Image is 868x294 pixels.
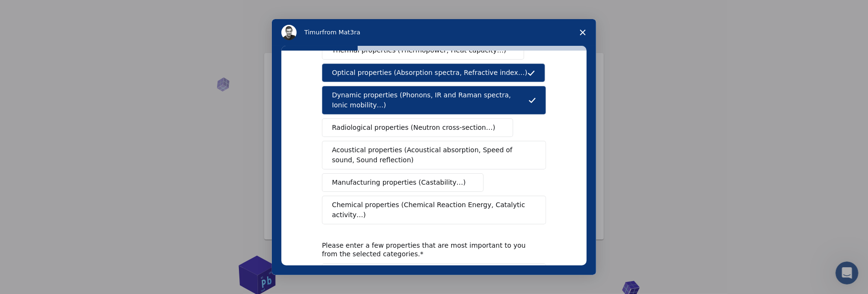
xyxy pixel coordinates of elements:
img: Profile image for Timur [281,25,297,40]
span: Radiological properties (Neutron cross-section…) [332,123,496,133]
span: Support [19,7,53,15]
span: Thermal properties (Thermopower, Heat capacity…) [332,45,506,55]
span: Close survey [569,19,596,46]
span: Dynamic properties (Phonons, IR and Raman spectra, Ionic mobility…) [332,90,528,110]
div: Please enter a few properties that are most important to you from the selected categories. [322,241,532,258]
button: Radiological properties (Neutron cross-section…) [322,118,513,137]
span: Timur [304,29,322,36]
button: Manufacturing properties (Castability…) [322,173,484,192]
button: Dynamic properties (Phonons, IR and Raman spectra, Ionic mobility…) [322,86,546,115]
span: Acoustical properties (Acoustical absorption, Speed of sound, Sound reflection) [332,145,530,165]
button: Thermal properties (Thermopower, Heat capacity…) [322,41,524,60]
span: from Mat3ra [322,29,360,36]
button: Acoustical properties (Acoustical absorption, Speed of sound, Sound reflection) [322,141,546,169]
button: Chemical properties (Chemical Reaction Energy, Catalytic activity…) [322,196,546,224]
span: Manufacturing properties (Castability…) [332,178,466,188]
span: Optical properties (Absorption spectra, Refractive index…) [332,68,527,78]
span: Chemical properties (Chemical Reaction Energy, Catalytic activity…) [332,200,529,220]
button: Optical properties (Absorption spectra, Refractive index…) [322,63,545,82]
